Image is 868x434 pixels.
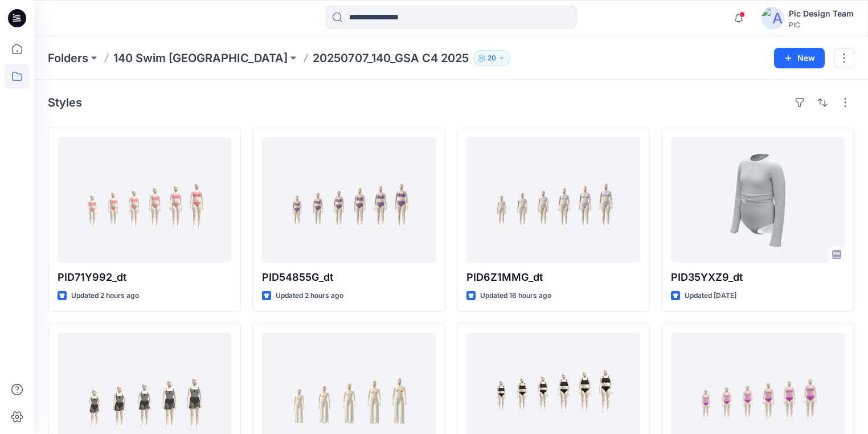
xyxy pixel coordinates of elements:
[276,290,343,302] p: Updated 2 hours ago
[262,137,436,263] a: PID54855G_dt
[48,96,82,109] h4: Styles
[313,50,469,66] p: 20250707_140_GSA C4 2025
[488,52,496,64] p: 20
[48,50,88,66] a: Folders
[761,7,784,30] img: avatar
[58,269,231,285] p: PID71Y992_dt
[466,269,640,285] p: PID6Z1MMG_dt
[789,21,854,29] div: PIC
[789,7,854,21] div: Pic Design Team
[71,290,139,302] p: Updated 2 hours ago
[671,269,845,285] p: PID35YXZ9_dt
[466,137,640,263] a: PID6Z1MMG_dt
[774,48,825,68] button: New
[58,137,231,263] a: PID71Y992_dt
[671,137,845,263] a: PID35YXZ9_dt
[685,290,736,302] p: Updated [DATE]
[262,269,436,285] p: PID54855G_dt
[480,290,551,302] p: Updated 16 hours ago
[113,50,288,66] a: 140 Swim [GEOGRAPHIC_DATA]
[473,50,510,66] button: 20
